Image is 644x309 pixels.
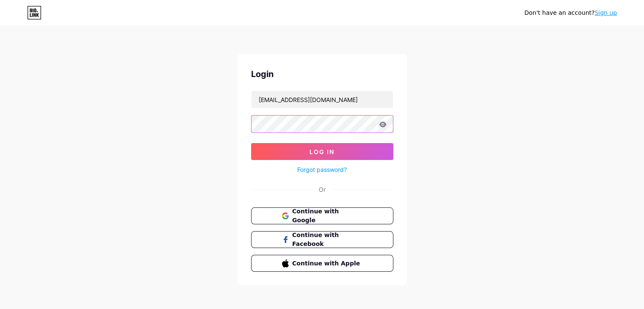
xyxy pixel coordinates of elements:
[292,207,362,225] span: Continue with Google
[310,148,334,155] span: Log In
[524,8,617,17] div: Don't have an account?
[297,165,347,174] a: Forgot password?
[251,255,393,272] button: Continue with Apple
[251,207,393,224] button: Continue with Google
[252,91,393,108] input: Username
[251,68,393,80] div: Login
[251,231,393,248] button: Continue with Facebook
[319,185,326,194] div: Or
[292,259,362,268] span: Continue with Apple
[292,231,362,248] span: Continue with Facebook
[251,143,393,160] button: Log In
[594,9,617,16] a: Sign up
